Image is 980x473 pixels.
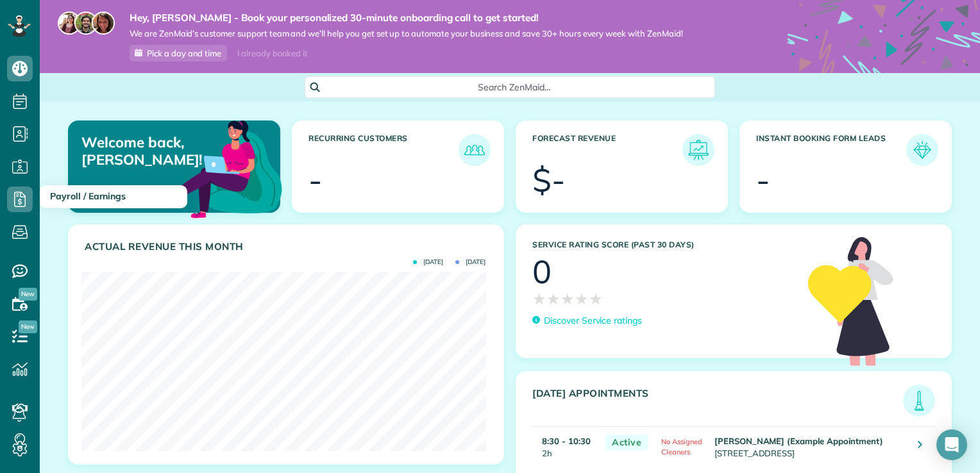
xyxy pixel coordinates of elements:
span: New [19,320,37,333]
span: ★ [589,288,603,310]
td: [STREET_ADDRESS] [711,426,909,466]
span: ★ [575,288,589,310]
img: dashboard_welcome-42a62b7d889689a78055ac9021e634bf52bae3f8056760290aed330b23ab8690.png [160,106,285,230]
span: No Assigned Cleaners [661,437,702,456]
h3: Forecast Revenue [532,134,682,166]
div: - [756,164,770,196]
span: New [19,288,37,301]
img: icon_recurring_customers-cf858462ba22bcd05b5a5880d41d6543d210077de5bb9ebc9590e49fd87d84ed.png [462,137,487,163]
span: We are ZenMaid’s customer support team and we’ll help you get set up to automate your business an... [130,28,683,39]
span: ★ [561,288,575,310]
h3: Recurring Customers [308,134,459,166]
a: Discover Service ratings [532,314,642,328]
span: Pick a day and time [147,48,221,58]
div: $- [532,164,565,196]
div: I already booked it [230,46,315,62]
span: [DATE] [413,259,443,265]
strong: 8:30 - 10:30 [542,436,591,446]
img: michelle-19f622bdf1676172e81f8f8fba1fb50e276960ebfe0243fe18214015130c80e4.jpg [92,12,115,35]
img: maria-72a9807cf96188c08ef61303f053569d2e2a8a1cde33d635c8a3ac13582a053d.jpg [58,12,81,35]
div: 0 [532,256,552,288]
div: Open Intercom Messenger [936,429,967,460]
div: - [308,164,322,196]
strong: Hey, [PERSON_NAME] - Book your personalized 30-minute onboarding call to get started! [130,12,683,24]
p: Welcome back, [PERSON_NAME]! [81,134,211,168]
p: Discover Service ratings [544,314,642,328]
img: icon_forecast_revenue-8c13a41c7ed35a8dcfafea3cbb826a0462acb37728057bba2d056411b612bbbe.png [686,137,711,163]
span: Payroll / Earnings [50,190,126,202]
span: Active [605,435,648,451]
a: Pick a day and time [130,45,227,62]
span: ★ [532,288,546,310]
h3: [DATE] Appointments [532,388,903,417]
img: jorge-587dff0eeaa6aab1f244e6dc62b8924c3b6ad411094392a53c71c6c4a576187d.jpg [74,12,97,35]
h3: Service Rating score (past 30 days) [532,240,795,249]
td: 2h [532,426,599,466]
h3: Instant Booking Form Leads [756,134,906,166]
h3: Actual Revenue this month [85,241,491,253]
img: icon_todays_appointments-901f7ab196bb0bea1936b74009e4eb5ffbc2d2711fa7634e0d609ed5ef32b18b.png [906,388,932,413]
img: icon_form_leads-04211a6a04a5b2264e4ee56bc0799ec3eb69b7e499cbb523a139df1d13a81ae0.png [909,137,935,163]
span: ★ [546,288,561,310]
span: [DATE] [455,259,486,265]
strong: [PERSON_NAME] (Example Appointment) [714,436,883,446]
